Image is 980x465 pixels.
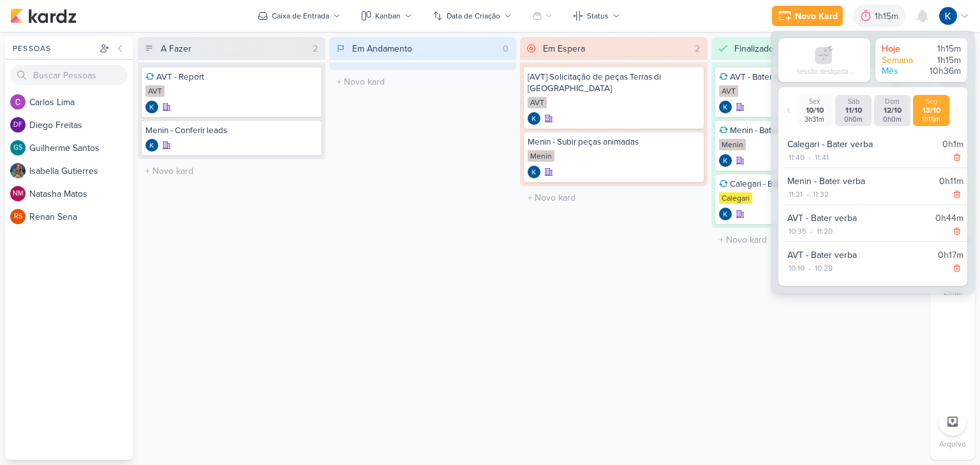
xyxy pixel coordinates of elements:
[838,97,869,106] div: Sáb
[29,164,133,178] div: I s a b e l l a G u t i e r r e s
[877,97,908,106] div: Dom
[690,42,705,55] div: 2
[916,106,947,115] div: 13/10
[813,262,834,274] div: 10:28
[10,43,97,54] div: Pessoas
[719,85,738,97] div: AVT
[14,213,22,220] p: RS
[939,438,966,450] p: Arquivo
[29,96,133,109] div: C a r l o s L i m a
[719,154,732,167] div: Criador(a): Kayllanie | Tagawa
[804,189,812,200] div: -
[882,66,920,77] div: Mês
[838,115,869,124] div: 0h0m
[787,189,804,200] div: 11:21
[812,189,830,200] div: 11:32
[145,125,318,136] div: Menin - Conferir leads
[10,163,26,178] img: Isabella Gutierres
[523,189,705,207] input: + Novo kard
[787,152,806,163] div: 11:40
[916,115,947,124] div: 1h15m
[29,210,133,224] div: R e n a n S e n a
[787,248,933,262] div: AVT - Bater verba
[787,175,934,188] div: Menin - Bater verba
[923,43,961,55] div: 1h15m
[719,101,732,113] img: Kayllanie | Tagawa
[787,211,930,225] div: AVT - Bater verba
[145,101,158,113] img: Kayllanie | Tagawa
[719,154,732,167] img: Kayllanie | Tagawa
[815,225,834,237] div: 11:20
[145,85,165,97] div: AVT
[10,209,26,224] div: Renan Sena
[29,118,133,132] div: D i e g o F r e i t a s
[714,231,896,249] input: + Novo kard
[528,136,700,148] div: Menin - Subir peças animadas
[923,66,961,77] div: 10h36m
[799,106,830,115] div: 10/10
[140,162,323,180] input: + Novo kard
[772,6,843,26] button: Novo Kard
[10,8,77,24] img: kardz.app
[719,178,891,190] div: Calegari - Bater verba
[13,122,22,129] p: DF
[145,139,158,152] div: Criador(a): Kayllanie | Tagawa
[719,192,752,204] div: Calegari
[332,73,514,91] input: + Novo kard
[10,65,128,85] input: Buscar Pessoas
[795,10,838,23] div: Novo Kard
[528,112,540,125] div: Criador(a): Kayllanie | Tagawa
[942,138,963,151] div: 0h1m
[882,43,920,55] div: Hoje
[838,106,869,115] div: 11/10
[308,42,323,55] div: 2
[923,55,961,66] div: 1h15m
[145,139,158,152] img: Kayllanie | Tagawa
[528,150,554,162] div: Menin
[29,187,133,201] div: N a t a s h a M a t o s
[799,97,830,106] div: Sex
[719,208,732,220] img: Kayllanie | Tagawa
[875,10,902,23] div: 1h15m
[719,71,891,83] div: AVT - Bater verba
[877,115,908,124] div: 0h0m
[882,55,920,66] div: Semana
[528,71,700,94] div: [AVT] Solicitação de peças Terras di Treviso
[916,97,947,106] div: Seg
[787,225,808,237] div: 10:35
[29,141,133,155] div: G u i l h e r m e S a n t o s
[145,101,158,113] div: Criador(a): Kayllanie | Tagawa
[799,115,830,124] div: 3h31m
[938,248,963,262] div: 0h17m
[528,166,540,178] div: Criador(a): Kayllanie | Tagawa
[796,68,852,76] div: Sessão desligada...
[719,208,732,220] div: Criador(a): Kayllanie | Tagawa
[787,262,806,274] div: 10:10
[806,152,813,163] div: -
[10,186,26,201] div: Natasha Matos
[808,225,815,237] div: -
[528,166,540,178] img: Kayllanie | Tagawa
[10,94,26,110] img: Carlos Lima
[719,139,746,150] div: Menin
[13,190,24,197] p: NM
[939,175,963,188] div: 0h11m
[939,7,957,25] img: Kayllanie | Tagawa
[10,117,26,132] div: Diego Freitas
[813,152,830,163] div: 11:41
[877,106,908,115] div: 12/10
[719,125,891,136] div: Menin - Bater verba
[528,112,540,125] img: Kayllanie | Tagawa
[935,211,963,225] div: 0h44m
[498,42,514,55] div: 0
[528,97,547,108] div: AVT
[719,101,732,113] div: Criador(a): Kayllanie | Tagawa
[806,262,813,274] div: -
[13,145,22,152] p: GS
[145,71,318,83] div: AVT - Report
[10,140,26,155] div: Guilherme Santos
[787,138,937,151] div: Calegari - Bater verba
